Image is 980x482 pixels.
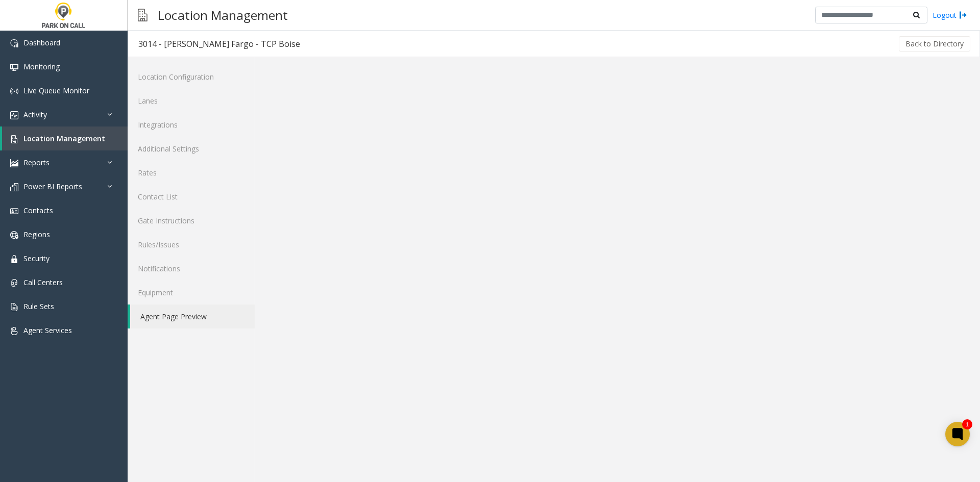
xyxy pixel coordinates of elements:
[23,86,89,95] span: Live Queue Monitor
[10,39,18,47] img: 'icon'
[23,253,50,263] span: Security
[962,419,972,429] div: 1
[23,230,50,239] span: Regions
[128,209,255,233] a: Gate Instructions
[23,301,54,311] span: Rule Sets
[10,111,18,119] img: 'icon'
[2,126,128,150] a: Location Management
[23,38,60,47] span: Dashboard
[23,158,50,167] span: Reports
[138,3,148,28] img: pageIcon
[10,327,18,335] img: 'icon'
[153,3,293,28] h3: Location Management
[128,89,255,113] a: Lanes
[128,233,255,257] a: Rules/Issues
[23,206,53,215] span: Contacts
[128,185,255,209] a: Contact List
[23,62,60,71] span: Monitoring
[23,325,72,335] span: Agent Services
[10,63,18,71] img: 'icon'
[128,137,255,161] a: Additional Settings
[128,257,255,281] a: Notifications
[10,135,18,143] img: 'icon'
[130,305,255,328] a: Agent Page Preview
[10,183,18,191] img: 'icon'
[899,36,970,52] button: Back to Directory
[10,279,18,287] img: 'icon'
[138,37,300,50] div: 3014 - [PERSON_NAME] Fargo - TCP Boise
[10,231,18,239] img: 'icon'
[10,255,18,263] img: 'icon'
[23,277,63,287] span: Call Centers
[23,182,82,191] span: Power BI Reports
[23,110,47,119] span: Activity
[128,161,255,185] a: Rates
[933,10,967,20] a: Logout
[128,281,255,305] a: Equipment
[959,10,967,20] img: logout
[10,207,18,215] img: 'icon'
[10,87,18,95] img: 'icon'
[128,65,255,89] a: Location Configuration
[10,303,18,311] img: 'icon'
[128,113,255,137] a: Integrations
[23,134,105,143] span: Location Management
[10,159,18,167] img: 'icon'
